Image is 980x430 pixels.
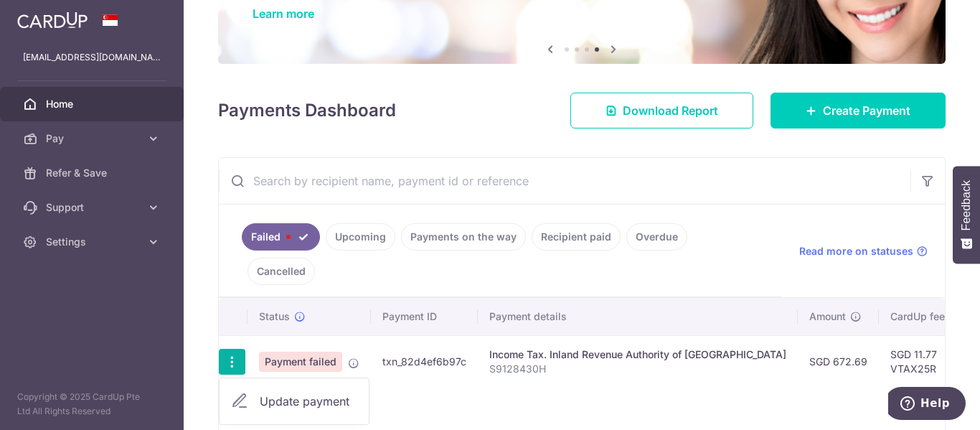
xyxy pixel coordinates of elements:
[326,223,395,251] a: Upcoming
[46,131,141,146] span: Pay
[809,309,846,324] span: Amount
[953,166,980,263] button: Feedback - Show survey
[371,298,478,335] th: Payment ID
[17,11,88,29] img: CardUp
[46,200,141,215] span: Support
[798,335,879,388] td: SGD 672.69
[570,93,753,128] a: Download Report
[623,102,718,119] span: Download Report
[960,180,973,230] span: Feedback
[478,298,798,335] th: Payment details
[401,223,526,251] a: Payments on the way
[626,223,687,251] a: Overdue
[259,309,290,324] span: Status
[890,309,945,324] span: CardUp fee
[489,362,786,376] p: S9128430H
[248,258,315,285] a: Cancelled
[771,93,946,128] a: Create Payment
[46,97,141,111] span: Home
[489,347,786,362] div: Income Tax. Inland Revenue Authority of [GEOGRAPHIC_DATA]
[46,235,141,249] span: Settings
[46,166,141,180] span: Refer & Save
[823,102,910,119] span: Create Payment
[242,223,320,251] a: Failed
[799,244,928,258] a: Read more on statuses
[532,223,621,251] a: Recipient paid
[219,158,910,204] input: Search by recipient name, payment id or reference
[23,50,161,65] p: [EMAIL_ADDRESS][DOMAIN_NAME]
[799,244,913,258] span: Read more on statuses
[879,335,972,388] td: SGD 11.77 VTAX25R
[253,6,314,21] a: Learn more
[218,98,396,123] h4: Payments Dashboard
[259,352,342,372] span: Payment failed
[371,335,478,388] td: txn_82d4ef6b97c
[888,387,966,423] iframe: Opens a widget where you can find more information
